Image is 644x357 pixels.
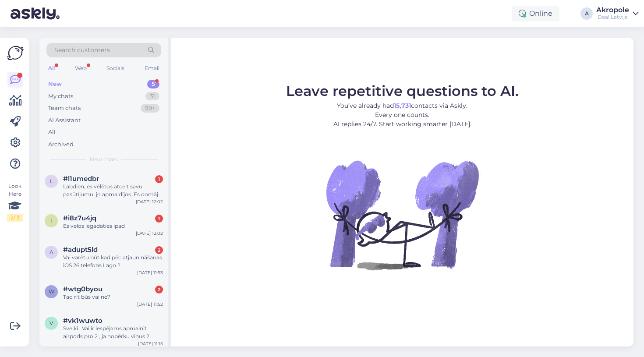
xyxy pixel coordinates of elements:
[50,217,52,224] span: i
[63,293,163,301] div: Tad rit būs vai ne?
[49,288,54,295] span: w
[63,222,163,230] div: Es velos iegadaties ipad
[596,7,639,21] a: AkropoleiDeal Latvija
[63,214,96,222] span: #i8z7u4jq
[394,102,411,110] b: 15,731
[323,136,481,293] img: No Chat active
[136,198,163,205] div: [DATE] 12:02
[137,269,163,276] div: [DATE] 11:53
[63,325,163,340] div: Sveiki . Vai ir iespējams apmainīt airpods pro 2 , ja nopērku viņus 2 dienas atpakaļ , un neesmu ...
[286,82,519,99] span: Leave repetitive questions to AI.
[141,104,159,113] div: 99+
[7,45,24,61] img: Askly Logo
[90,156,118,163] span: New chats
[50,249,53,255] span: a
[596,7,629,14] div: Akropole
[155,246,163,254] div: 2
[147,80,159,88] div: 5
[7,214,23,222] div: 2 / 3
[105,63,126,74] div: Socials
[63,183,163,198] div: Labdien, es vēlētos atcelt savu pasūtījumu, jo apmaldījos. Es domāju, ka varēšu saņemt naudu no t...
[512,6,559,21] div: Online
[155,215,163,223] div: 1
[596,14,629,21] div: iDeal Latvija
[155,286,163,293] div: 2
[63,317,103,325] span: #vk1wuwto
[50,178,53,184] span: l
[48,92,73,101] div: My chats
[580,7,593,20] div: A
[48,80,62,88] div: New
[46,63,57,74] div: All
[137,301,163,308] div: [DATE] 11:52
[48,116,81,125] div: AI Assistant
[63,246,98,254] span: #adupt5ld
[286,101,519,129] p: You’ve already had contacts via Askly. Every one counts. AI replies 24/7. Start working smarter [...
[63,285,103,293] span: #wtg0byou
[50,320,53,326] span: v
[7,182,23,222] div: Look Here
[145,92,159,101] div: 31
[48,128,56,137] div: All
[54,46,110,55] span: Search customers
[63,175,99,183] span: #l1umedbr
[63,254,163,269] div: Vai varētu būt kad pēc atjaunināšanas iOS 26 telefons Lago ?
[138,340,163,347] div: [DATE] 11:15
[48,140,74,149] div: Archived
[143,63,161,74] div: Email
[155,175,163,183] div: 1
[136,230,163,237] div: [DATE] 12:02
[48,104,81,113] div: Team chats
[73,63,88,74] div: Web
